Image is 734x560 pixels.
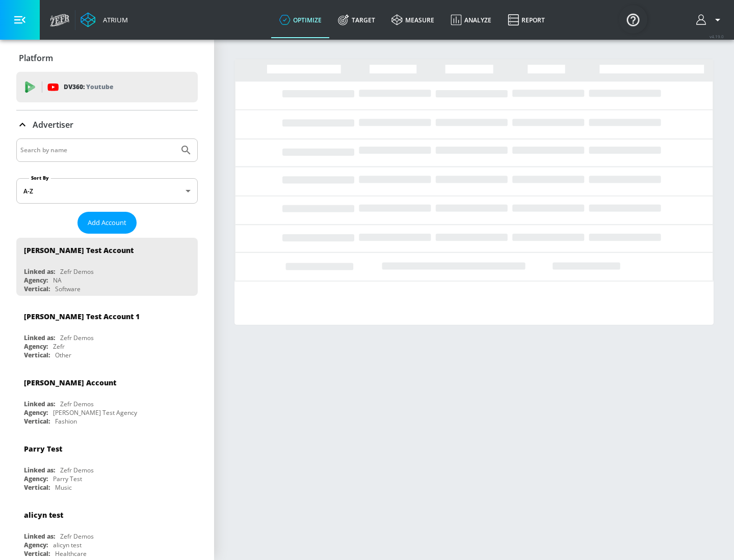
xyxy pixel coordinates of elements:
div: Other [55,351,71,359]
div: alicyn test [53,541,82,549]
div: Zefr Demos [60,400,94,408]
div: [PERSON_NAME] Account [24,378,116,387]
div: A-Z [16,178,198,204]
a: Analyze [442,2,500,38]
div: NA [53,276,62,285]
a: Atrium [81,12,128,27]
div: Linked as: [24,333,55,342]
span: v 4.19.0 [710,34,724,39]
div: Healthcare [55,549,87,558]
a: Target [330,2,383,38]
div: Agency: [24,408,48,417]
div: [PERSON_NAME] AccountLinked as:Zefr DemosAgency:[PERSON_NAME] Test AgencyVertical:Fashion [16,370,198,428]
div: Parry Test [53,474,82,483]
div: [PERSON_NAME] Test Agency [53,408,137,417]
div: alicyn test [24,510,63,520]
div: Agency: [24,474,48,483]
div: Linked as: [24,466,55,474]
div: Software [55,285,81,293]
div: Agency: [24,276,48,285]
div: Agency: [24,342,48,351]
a: measure [383,2,442,38]
a: optimize [271,2,330,38]
div: [PERSON_NAME] Test Account 1 [24,312,140,321]
button: Add Account [77,212,137,234]
div: [PERSON_NAME] Test Account 1Linked as:Zefr DemosAgency:ZefrVertical:Other [16,304,198,362]
div: [PERSON_NAME] Test AccountLinked as:Zefr DemosAgency:NAVertical:Software [16,238,198,296]
div: Parry TestLinked as:Zefr DemosAgency:Parry TestVertical:Music [16,436,198,494]
div: Music [55,483,72,492]
div: Vertical: [24,549,50,558]
div: Zefr [53,342,65,351]
div: Zefr Demos [60,466,94,474]
div: Platform [16,44,198,72]
div: Zefr Demos [60,333,94,342]
div: Fashion [55,417,77,426]
div: Zefr Demos [60,267,94,276]
div: Vertical: [24,417,50,426]
div: Atrium [99,15,128,24]
span: Add Account [88,217,126,229]
div: Linked as: [24,400,55,408]
div: [PERSON_NAME] Test Account [24,245,134,255]
div: Vertical: [24,285,50,293]
div: DV360: Youtube [16,72,198,102]
p: Advertiser [33,119,73,130]
input: Search by name [20,144,175,157]
div: Vertical: [24,483,50,492]
label: Sort By [29,175,51,181]
div: Advertiser [16,110,198,139]
div: Agency: [24,541,48,549]
div: Linked as: [24,267,55,276]
div: Zefr Demos [60,532,94,541]
div: Parry Test [24,444,62,454]
div: Vertical: [24,351,50,359]
div: Linked as: [24,532,55,541]
p: Youtube [86,81,113,92]
p: DV360: [64,81,113,93]
a: Report [500,2,553,38]
button: Open Resource Center [619,5,647,34]
p: Platform [19,52,53,64]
